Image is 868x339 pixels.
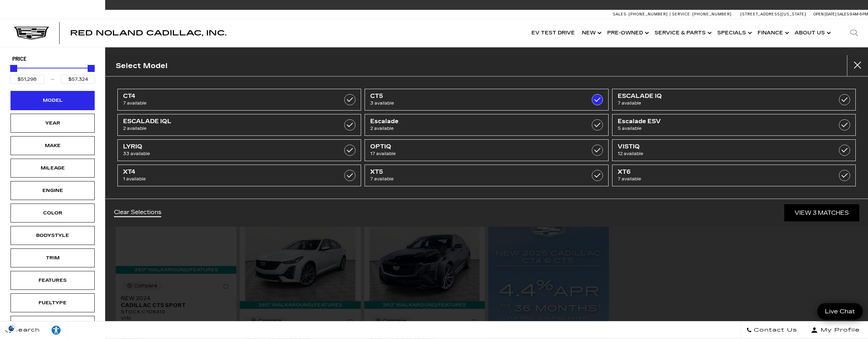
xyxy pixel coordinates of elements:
[850,12,868,16] span: 9 AM-6 PM
[370,150,568,157] span: 17 available
[117,89,361,111] a: CT47 available
[629,12,668,16] span: [PHONE_NUMBER]
[123,150,321,157] span: 33 available
[88,65,95,72] div: Maximum Price
[123,118,321,125] span: ESCALADE IQL
[11,325,40,335] span: Search
[618,143,815,150] span: VISTIQ
[365,139,608,161] a: OPTIQ17 available
[46,325,67,335] div: Explore your accessibility options
[11,204,95,222] div: ColorColor
[370,93,568,100] span: CT5
[618,175,815,182] span: 7 available
[117,139,361,161] a: LYRIQ33 available
[70,29,226,36] a: Red Noland Cadillac, Inc.
[714,19,754,47] a: Specials
[10,75,44,84] input: Minimum
[12,56,93,62] h5: Price
[123,168,321,175] span: XT4
[11,159,95,178] div: MileageMileage
[618,118,815,125] span: Escalade ESV
[35,209,70,217] div: Color
[817,303,863,320] a: Live Chat
[741,321,803,339] a: Contact Us
[791,19,833,47] a: About Us
[840,19,868,47] div: Search
[847,55,868,76] button: close
[370,175,568,182] span: 7 available
[672,12,691,16] span: Service:
[10,65,17,72] div: Minimum Price
[35,232,70,239] div: Bodystyle
[618,150,815,157] span: 12 available
[528,19,578,47] a: EV Test Drive
[11,181,95,200] div: EngineEngine
[123,125,321,132] span: 2 available
[117,114,361,136] a: ESCALADE IQL2 available
[11,91,95,110] div: ModelModel
[35,277,70,284] div: Features
[11,316,95,335] div: TransmissionTransmission
[123,100,321,107] span: 7 available
[123,143,321,150] span: LYRIQ
[370,100,568,107] span: 3 available
[618,93,815,100] span: ESCALADE IQ
[116,60,168,72] h2: Select Model
[35,97,70,104] div: Model
[35,254,70,262] div: Trim
[612,139,856,161] a: VISTIQ12 available
[837,12,850,16] span: Sales:
[370,118,568,125] span: Escalade
[11,293,95,312] div: FueltypeFueltype
[752,325,797,335] span: Contact Us
[365,114,608,136] a: Escalade2 available
[123,175,321,182] span: 1 available
[613,12,670,16] a: Sales: [PHONE_NUMBER]
[35,187,70,194] div: Engine
[818,325,860,335] span: My Profile
[11,248,95,267] div: TrimTrim
[61,75,95,84] input: Maximum
[35,164,70,172] div: Mileage
[46,321,67,339] a: Explore your accessibility options
[784,204,859,221] a: View 3 Matches
[11,114,95,133] div: YearYear
[740,12,806,16] a: [STREET_ADDRESS][US_STATE]
[11,271,95,290] div: FeaturesFeatures
[14,27,49,40] img: Cadillac Dark Logo with Cadillac White Text
[10,62,95,84] div: Price
[618,100,815,107] span: 7 available
[670,12,733,16] a: Service: [PHONE_NUMBER]
[821,307,859,315] span: Live Chat
[35,299,70,307] div: Fueltype
[612,165,856,186] a: XT67 available
[35,119,70,127] div: Year
[612,89,856,111] a: ESCALADE IQ7 available
[651,19,714,47] a: Service & Parts
[365,89,608,111] a: CT53 available
[618,168,815,175] span: XT6
[11,136,95,155] div: MakeMake
[370,125,568,132] span: 2 available
[70,29,226,37] span: Red Noland Cadillac, Inc.
[4,325,20,332] img: Opt-Out Icon
[604,19,651,47] a: Pre-Owned
[618,125,815,132] span: 5 available
[35,142,70,149] div: Make
[117,165,361,186] a: XT41 available
[123,93,321,100] span: CT4
[370,168,568,175] span: XT5
[114,209,161,217] a: Clear Selections
[11,226,95,245] div: BodystyleBodystyle
[803,321,868,339] button: Open user profile menu
[692,12,732,16] span: [PHONE_NUMBER]
[813,12,836,16] span: Open [DATE]
[612,114,856,136] a: Escalade ESV5 available
[365,165,608,186] a: XT57 available
[370,143,568,150] span: OPTIQ
[613,12,628,16] span: Sales:
[578,19,604,47] a: New
[754,19,791,47] a: Finance
[4,325,20,332] section: Click to Open Cookie Consent Modal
